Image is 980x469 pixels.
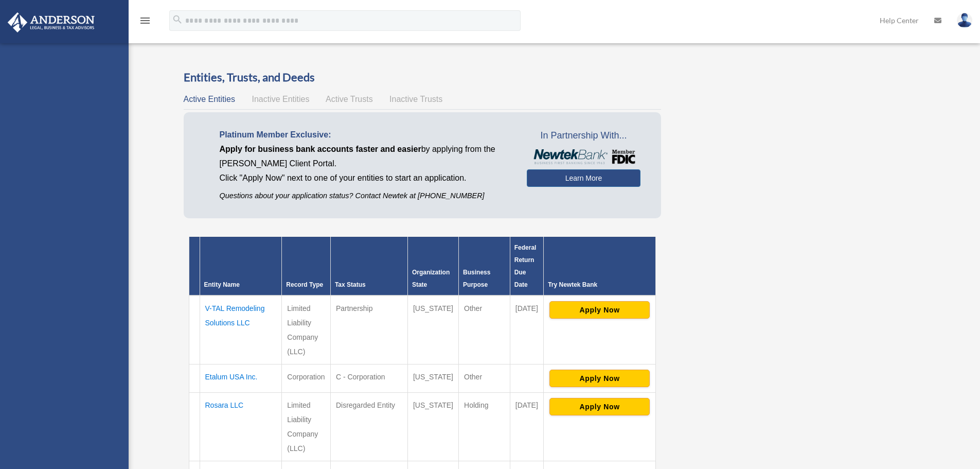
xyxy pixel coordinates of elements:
span: Apply for business bank accounts faster and easier [220,145,421,153]
button: Apply Now [549,301,650,319]
p: by applying from the [PERSON_NAME] Client Portal. [220,142,511,171]
td: [DATE] [510,296,543,364]
button: Apply Now [549,398,650,415]
p: Questions about your application status? Contact Newtek at [PHONE_NUMBER] [220,189,511,202]
th: Organization State [407,237,458,296]
td: Other [459,296,510,364]
td: C - Corporation [330,364,407,392]
span: Active Entities [184,95,235,103]
button: Apply Now [549,370,650,387]
div: Try Newtek Bank [548,279,651,291]
td: Disregarded Entity [330,392,407,461]
h3: Entities, Trusts, and Deeds [184,70,662,85]
th: Business Purpose [459,237,510,296]
img: NewtekBankLogoSM.png [532,149,635,165]
th: Entity Name [200,237,282,296]
td: V-TAL Remodeling Solutions LLC [200,296,282,364]
td: [US_STATE] [407,296,458,364]
img: Anderson Advisors Platinum Portal [5,12,98,32]
span: Inactive Entities [252,95,309,103]
p: Click "Apply Now" next to one of your entities to start an application. [220,171,511,185]
td: Partnership [330,296,407,364]
i: search [172,14,183,25]
a: menu [139,18,151,27]
th: Federal Return Due Date [510,237,543,296]
td: Etalum USA Inc. [200,364,282,392]
th: Record Type [282,237,331,296]
td: Limited Liability Company (LLC) [282,296,331,364]
td: Holding [459,392,510,461]
img: User Pic [957,13,972,28]
td: [US_STATE] [407,364,458,392]
td: Limited Liability Company (LLC) [282,392,331,461]
td: [DATE] [510,392,543,461]
span: Inactive Trusts [389,95,442,103]
span: In Partnership With... [527,128,640,144]
td: Other [459,364,510,392]
i: menu [139,14,151,27]
th: Tax Status [330,237,407,296]
p: Platinum Member Exclusive: [220,128,511,142]
span: Active Trusts [326,95,373,103]
td: [US_STATE] [407,392,458,461]
a: Learn More [527,169,640,187]
td: Rosara LLC [200,392,282,461]
td: Corporation [282,364,331,392]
